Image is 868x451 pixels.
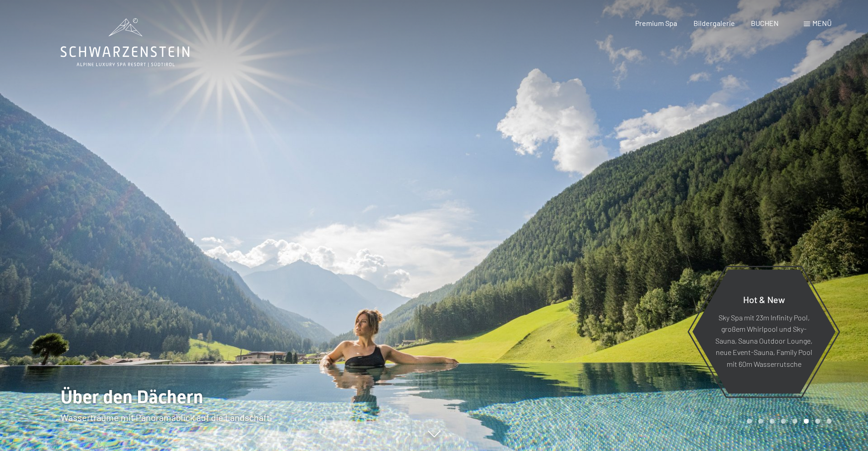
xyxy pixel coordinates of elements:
[792,419,797,424] div: Carousel Page 5
[827,419,832,424] div: Carousel Page 8
[743,294,785,304] span: Hot & New
[758,419,763,424] div: Carousel Page 2
[804,419,809,424] div: Carousel Page 6 (Current Slide)
[747,419,752,424] div: Carousel Page 1
[812,19,832,27] span: Menü
[781,419,786,424] div: Carousel Page 4
[635,19,677,27] a: Premium Spa
[692,269,836,394] a: Hot & New Sky Spa mit 23m Infinity Pool, großem Whirlpool und Sky-Sauna, Sauna Outdoor Lounge, ne...
[770,419,775,424] div: Carousel Page 3
[751,19,779,27] a: BUCHEN
[714,311,813,370] p: Sky Spa mit 23m Infinity Pool, großem Whirlpool und Sky-Sauna, Sauna Outdoor Lounge, neue Event-S...
[693,19,735,27] a: Bildergalerie
[744,419,832,424] div: Carousel Pagination
[815,419,820,424] div: Carousel Page 7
